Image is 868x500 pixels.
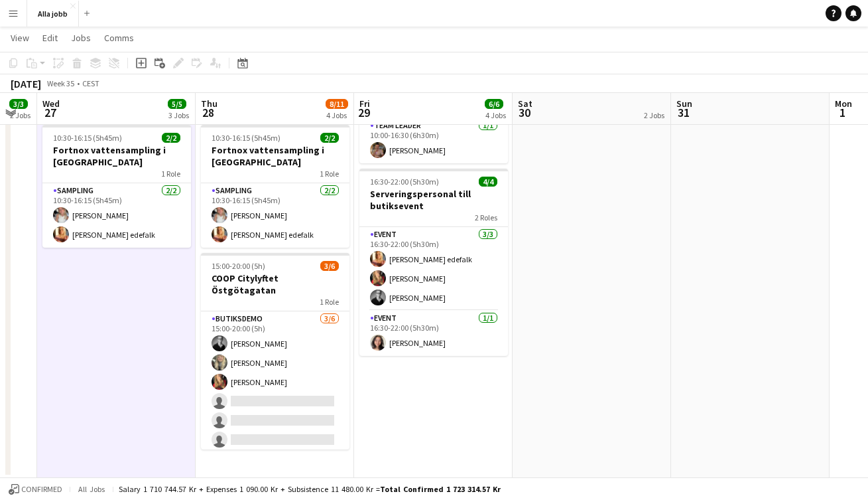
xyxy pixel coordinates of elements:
span: Comms [104,32,134,44]
span: All jobs [76,484,107,494]
div: CEST [82,78,99,88]
a: Edit [37,29,63,46]
a: Comms [99,29,139,46]
button: Alla jobb [27,1,79,27]
span: Week 35 [44,78,77,88]
div: Salary 1 710 744.57 kr + Expenses 1 090.00 kr + Subsistence 11 480.00 kr = [119,484,501,494]
div: [DATE] [11,77,41,90]
span: Confirmed [21,485,62,494]
a: View [5,29,34,46]
span: View [11,32,29,44]
span: Jobs [71,32,91,44]
span: Total Confirmed 1 723 314.57 kr [380,484,501,494]
span: Edit [42,32,58,44]
button: Confirmed [7,482,64,497]
a: Jobs [66,29,96,46]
